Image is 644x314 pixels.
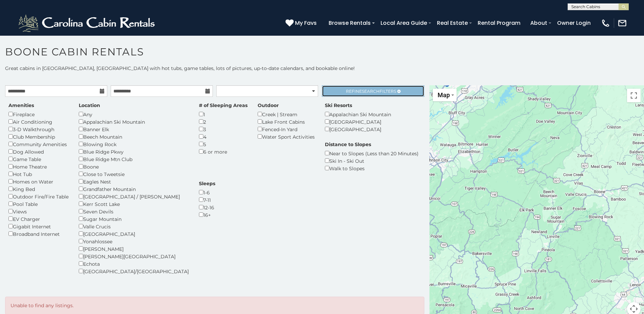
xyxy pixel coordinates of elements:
div: Community Amenities [8,140,69,148]
div: 1 [199,110,247,118]
div: Air Conditioning [8,118,69,125]
a: Owner Login [554,17,594,29]
div: Grandfather Mountain [79,185,189,193]
div: Game Table [8,155,69,163]
div: Sugar Mountain [79,215,189,223]
div: [GEOGRAPHIC_DATA]/[GEOGRAPHIC_DATA] [79,267,189,275]
div: Dog Allowed [8,148,69,155]
div: Walk to Slopes [325,164,419,172]
div: Lake Front Cabins [258,118,315,125]
div: Any [79,110,189,118]
a: RefineSearchFilters [322,85,424,97]
div: Ski In - Ski Out [325,157,419,164]
div: Seven Devils [79,208,189,215]
div: Beech Mountain [79,133,189,140]
label: Sleeps [199,180,215,187]
div: Club Membership [8,133,69,140]
span: My Favs [295,19,317,27]
a: Rental Program [474,17,524,29]
div: Home Theatre [8,163,69,170]
button: Toggle fullscreen view [627,89,641,102]
div: Pool Table [8,200,69,208]
div: Blue Ridge Pkwy [79,148,189,155]
div: Appalachian Ski Mountain [325,110,391,118]
div: Homes on Water [8,178,69,185]
div: 4 [199,133,247,140]
img: White-1-2.png [17,13,158,33]
div: [GEOGRAPHIC_DATA] [325,125,391,133]
button: Change map style [433,89,457,101]
div: Blue Ridge Mtn Club [79,155,189,163]
a: My Favs [286,19,318,28]
div: 2 [199,118,247,125]
div: Creek | Stream [258,110,315,118]
div: 5 [199,140,247,148]
div: 3-D Walkthrough [8,125,69,133]
label: # of Sleeping Areas [199,102,247,109]
div: Appalachian Ski Mountain [79,118,189,125]
div: Echota [79,260,189,267]
div: 3 [199,125,247,133]
div: Close to Tweetsie [79,170,189,178]
div: Eagles Nest [79,178,189,185]
div: Blowing Rock [79,140,189,148]
div: Broadband Internet [8,230,69,238]
div: Valle Crucis [79,223,189,230]
img: mail-regular-white.png [618,18,627,28]
a: About [527,17,551,29]
label: Amenities [8,102,34,109]
div: [GEOGRAPHIC_DATA] / [PERSON_NAME] [79,193,189,200]
a: Real Estate [434,17,471,29]
span: Search [362,89,380,94]
div: EV Charger [8,215,69,223]
div: Banner Elk [79,125,189,133]
span: Map [438,91,450,99]
span: Refine Filters [346,89,396,94]
div: Boone [79,163,189,170]
label: Outdoor [258,102,279,109]
div: Kerr Scott Lake [79,200,189,208]
label: Location [79,102,100,109]
a: Browse Rentals [325,17,374,29]
div: Water Sport Activities [258,133,315,140]
div: 1-6 [199,189,215,196]
div: Fenced-In Yard [258,125,315,133]
div: 7-11 [199,196,215,204]
label: Distance to Slopes [325,141,371,148]
img: phone-regular-white.png [601,18,610,28]
div: Yonahlossee [79,238,189,245]
label: Ski Resorts [325,102,352,109]
div: [PERSON_NAME][GEOGRAPHIC_DATA] [79,252,189,260]
p: Unable to find any listings. [11,302,419,309]
div: [GEOGRAPHIC_DATA] [79,230,189,238]
div: Gigabit Internet [8,223,69,230]
a: Local Area Guide [377,17,430,29]
div: Hot Tub [8,170,69,178]
div: [PERSON_NAME] [79,245,189,252]
div: Views [8,208,69,215]
div: 6 or more [199,148,247,155]
div: [GEOGRAPHIC_DATA] [325,118,391,125]
div: King Bed [8,185,69,193]
div: Outdoor Fire/Fire Table [8,193,69,200]
div: Fireplace [8,110,69,118]
div: Near to Slopes (Less than 20 Minutes) [325,150,419,157]
div: 12-16 [199,204,215,211]
div: 16+ [199,211,215,219]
